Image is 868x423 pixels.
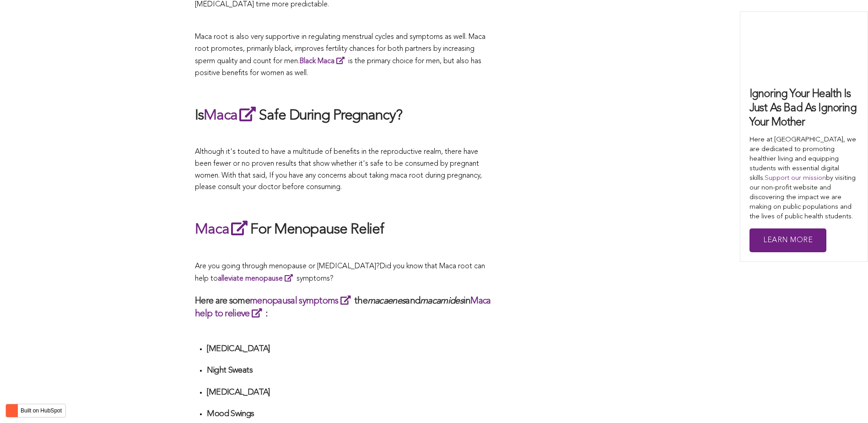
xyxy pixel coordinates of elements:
[195,263,380,270] span: Are you going through menopause or [MEDICAL_DATA]?
[6,405,17,416] img: HubSpot sprocket logo
[195,33,485,77] span: Maca root is also very supportive in regulating menstrual cycles and symptoms as well. Maca root ...
[207,344,492,354] h4: [MEDICAL_DATA]
[195,222,250,237] a: Maca
[207,365,492,376] h4: Night Sweats
[5,404,66,418] button: Built on HubSpot
[195,148,482,191] span: Although it's touted to have a multitude of benefits in the reproductive realm, there have been f...
[207,387,492,398] h4: [MEDICAL_DATA]
[207,409,492,419] h4: Mood Swings
[299,58,348,65] a: Black Maca
[250,297,354,306] a: menopausal symptoms
[17,405,65,417] label: Built on HubSpot
[299,58,334,65] strong: Black Maca
[204,108,259,123] a: Maca
[195,105,492,126] h2: Is Safe During Pregnancy?
[195,219,492,240] h2: For Menopause Relief
[195,294,492,320] h3: Here are some the and in :
[749,228,826,253] a: Learn More
[218,275,297,282] a: alleviate menopause
[195,297,491,319] a: Maca help to relieve
[420,297,464,306] em: macamides
[822,379,868,423] iframe: Chat Widget
[367,297,405,306] em: macaenes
